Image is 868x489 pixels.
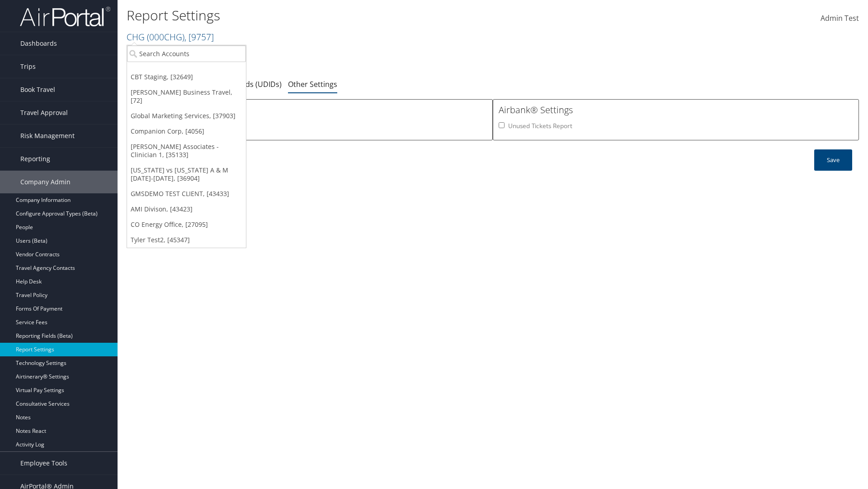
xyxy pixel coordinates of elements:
[127,108,246,124] a: Global Marketing Services, [37903]
[127,85,246,108] a: [PERSON_NAME] Business Travel, [72]
[814,149,852,171] button: Save
[20,78,55,101] span: Book Travel
[20,101,68,124] span: Travel Approval
[127,217,246,232] a: CO Energy Office, [27095]
[20,125,75,147] span: Risk Management
[20,32,57,55] span: Dashboards
[821,13,859,23] span: Admin Test
[127,201,246,217] a: AMI Divison, [43423]
[127,163,246,186] a: [US_STATE] vs [US_STATE] A & M [DATE]-[DATE], [36904]
[132,104,487,116] h3: Savings Tracker Settings
[20,171,71,193] span: Company Admin
[499,104,853,116] h3: Airbank® Settings
[508,121,572,130] label: Unused Tickets Report
[127,232,246,248] a: Tyler Test2, [45347]
[147,31,184,43] span: ( 000CHG )
[20,148,50,170] span: Reporting
[288,79,337,89] a: Other Settings
[127,139,246,163] a: [PERSON_NAME] Associates - Clinician 1, [35133]
[20,55,36,78] span: Trips
[127,31,214,43] a: CHG
[821,5,859,33] a: Admin Test
[127,45,246,62] input: Search Accounts
[184,31,214,43] span: , [ 9757 ]
[127,6,615,25] h1: Report Settings
[127,124,246,139] a: Companion Corp, [4056]
[127,69,246,85] a: CBT Staging, [32649]
[20,452,67,475] span: Employee Tools
[20,6,110,27] img: airportal-logo.png
[127,186,246,201] a: GMSDEMO TEST CLIENT, [43433]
